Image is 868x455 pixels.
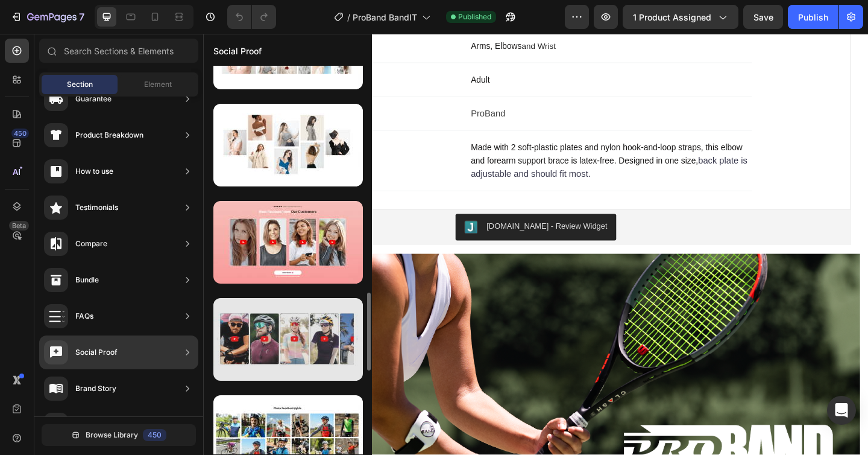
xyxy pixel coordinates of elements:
[291,118,589,143] span: Made with 2 soft-plastic plates and nylon hook-and-loop straps, this elbow and forearm support br...
[143,429,166,441] div: 450
[9,221,29,231] div: Beta
[75,129,143,141] div: Product Breakdown
[75,274,99,286] div: Bundle
[128,116,279,131] p: Material
[308,203,439,216] div: [DOMAIN_NAME] - Review Widget
[347,11,350,24] span: /
[353,11,417,24] span: ProBand BandIT
[743,5,783,29] button: Save
[42,424,196,446] button: Browse Library450
[203,34,868,455] iframe: Design area
[798,11,828,24] div: Publish
[79,10,84,24] p: 7
[291,80,596,94] p: ProBand
[5,5,90,29] button: 7
[753,12,773,22] span: Save
[75,93,112,105] div: Guarantee
[458,11,491,22] span: Published
[67,79,93,90] span: Section
[291,45,312,55] span: Adult
[623,5,738,29] button: 1 product assigned
[633,11,711,24] span: 1 product assigned
[227,5,276,29] div: Undo/Redo
[75,346,118,358] div: Social Proof
[144,79,172,90] span: Element
[827,396,856,425] div: Open Intercom Messenger
[788,5,838,29] button: Publish
[86,430,138,441] span: Browse Library
[75,310,93,322] div: FAQs
[75,238,107,250] div: Compare
[75,202,118,214] div: Testimonials
[75,383,116,395] div: Brand Story
[284,203,298,218] img: Judgeme.png
[128,81,154,92] span: Brand
[11,129,29,138] div: 450
[39,39,198,63] input: Search Sections & Elements
[75,165,113,177] div: How to use
[274,196,449,225] button: Judge.me - Review Widget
